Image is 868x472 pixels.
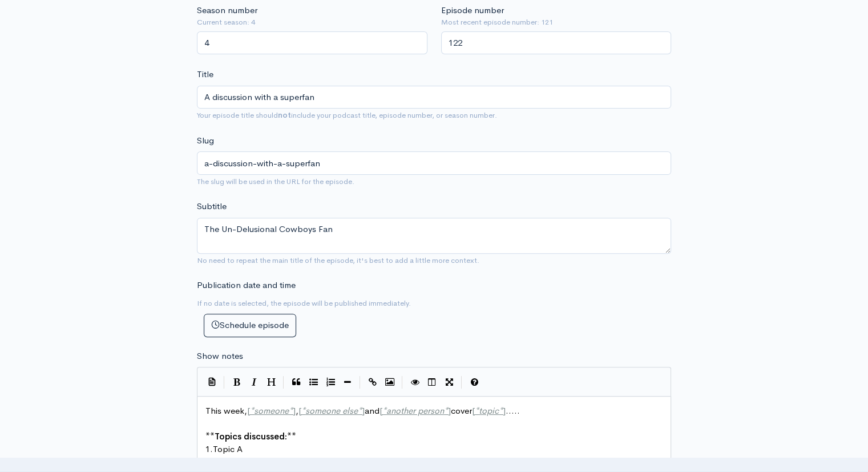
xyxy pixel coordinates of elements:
button: Toggle Fullscreen [441,374,458,391]
span: ] [503,405,506,416]
span: [ [380,405,382,416]
span: [ [472,405,475,416]
span: ] [448,405,451,416]
label: Subtitle [197,200,227,213]
button: Toggle Preview [406,374,423,391]
label: Publication date and time [197,279,296,292]
strong: not [278,110,291,120]
span: another person [386,405,444,416]
i: | [461,376,462,389]
i: | [402,376,403,389]
span: Topic A [213,443,243,454]
label: Title [197,68,213,81]
span: someone [254,405,289,416]
button: Insert Show Notes Template [203,373,220,390]
button: Create Link [364,374,381,391]
button: Heading [263,374,280,391]
button: Numbered List [322,374,339,391]
button: Insert Horizontal Line [339,374,356,391]
button: Quote [288,374,305,391]
span: 2. [205,457,213,467]
small: Current season: 4 [197,17,427,28]
i: | [283,376,284,389]
span: [ [298,405,301,416]
small: If no date is selected, the episode will be published immediately. [197,298,411,308]
input: title-of-episode [197,151,671,175]
button: Markdown Guide [466,374,483,391]
span: ] [293,405,296,416]
span: [ [247,405,250,416]
small: The slug will be used in the URL for the episode. [197,177,354,186]
span: 1. [205,443,213,454]
span: topic [479,405,499,416]
small: No need to repeat the main title of the episode, it's best to add a little more context. [197,255,479,265]
i: | [360,376,361,389]
span: ] [362,405,365,416]
input: Enter episode number [441,31,672,55]
input: Enter season number for this episode [197,31,427,55]
label: Episode number [441,4,504,17]
span: Topics discussed: [215,431,287,442]
button: Toggle Side by Side [423,374,441,391]
i: | [224,376,225,389]
button: Schedule episode [204,314,296,337]
small: Most recent episode number: 121 [441,17,672,28]
button: Italic [245,374,263,391]
label: Slug [197,134,214,147]
label: Show notes [197,350,243,363]
span: Topic B [213,457,243,467]
button: Bold [228,374,245,391]
small: Your episode title should include your podcast title, episode number, or season number. [197,110,497,120]
button: Insert Image [381,374,398,391]
span: This week, , and cover ..... [205,405,520,416]
button: Generic List [305,374,322,391]
span: someone else [305,405,358,416]
label: Season number [197,4,257,17]
input: What is the episode's title? [197,86,671,109]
